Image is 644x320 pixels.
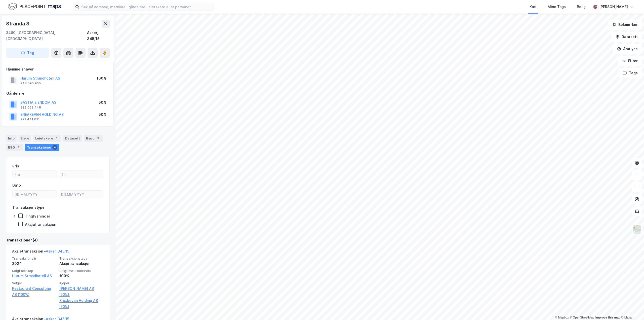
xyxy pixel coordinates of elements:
[19,135,31,142] div: Eiere
[12,269,56,273] span: Solgt selskap
[99,99,106,105] div: 50%
[599,4,628,10] div: [PERSON_NAME]
[12,261,56,267] div: 2024
[59,261,104,267] div: Aksjetransaksjon
[6,135,17,142] div: Info
[97,75,106,81] div: 100%
[33,135,61,142] div: Leietakere
[6,144,23,151] div: ESG
[6,48,49,58] button: Tag
[619,296,644,320] iframe: Chat Widget
[12,163,19,169] div: Pris
[59,256,104,261] span: Transaksjonstype
[59,269,104,273] span: Solgt matrikkelandel
[12,204,45,210] div: Transaksjonstype
[59,191,103,198] input: DD.MM.YYYY
[13,170,57,178] input: Fra
[84,135,103,142] div: Bygg
[13,191,57,198] input: DD.MM.YYYY
[25,214,50,219] div: Tinglysninger
[555,316,569,319] a: Mapbox
[96,136,101,141] div: 3
[6,237,110,243] div: Transaksjoner (4)
[6,66,109,72] div: Hjemmelshaver
[548,4,566,10] div: Mine Tags
[79,3,214,11] input: Søk på adresse, matrikkel, gårdeiere, leietakere eller personer
[16,145,21,150] div: 1
[59,298,104,310] a: Breakeven Holding AS (50%)
[611,32,642,42] button: Datasett
[6,20,30,28] div: Stranda 3
[12,274,52,278] a: Hurum Strandhotell AS
[99,112,106,118] div: 50%
[54,136,59,141] div: 1
[46,249,69,253] a: Asker, 345/15
[12,182,21,188] div: Dato
[577,4,586,10] div: Bolig
[619,68,642,78] button: Tags
[59,273,104,279] div: 100%
[25,144,59,151] div: Transaksjoner
[20,117,40,121] div: 992 441 631
[12,281,56,285] span: Selger
[12,248,69,256] div: Aksjetransaksjon -
[25,222,56,227] div: Aksjetransaksjon
[570,316,594,319] a: OpenStreetMap
[6,30,87,42] div: 3480, [GEOGRAPHIC_DATA], [GEOGRAPHIC_DATA]
[613,44,642,54] button: Analyse
[8,2,61,11] img: logo.f888ab2527a4732fd821a326f86c7f29.svg
[632,225,642,234] img: Z
[20,81,41,85] div: 948 590 905
[608,20,642,30] button: Bokmerker
[52,145,57,150] div: 4
[20,105,41,110] div: 989 063 448
[12,256,56,261] span: Transaksjonsår
[595,316,620,319] a: Improve this map
[6,90,109,96] div: Gårdeiere
[59,281,104,285] span: Kjøper
[12,286,56,298] a: Restaurant Consulting AS (100%)
[530,4,537,10] div: Kart
[618,56,642,66] button: Filter
[59,170,103,178] input: Til
[59,286,104,298] a: [PERSON_NAME] AS (50%),
[63,135,82,142] div: Datasett
[87,30,110,42] div: Asker, 345/15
